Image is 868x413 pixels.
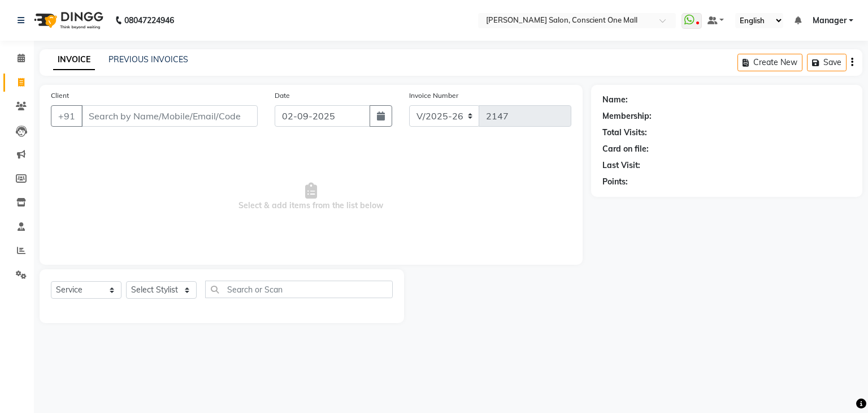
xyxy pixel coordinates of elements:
[602,110,652,122] div: Membership:
[409,91,458,101] label: Invoice Number
[124,5,174,36] b: 08047224946
[51,91,69,101] label: Client
[602,94,628,106] div: Name:
[53,50,95,70] a: INVOICE
[807,54,847,71] button: Save
[81,105,258,127] input: Search by Name/Mobile/Email/Code
[108,54,188,64] a: PREVIOUS INVOICES
[51,140,571,253] span: Select & add items from the list below
[602,127,647,139] div: Total Visits:
[602,143,649,155] div: Card on file:
[51,105,83,127] button: +91
[205,281,393,298] input: Search or Scan
[813,15,847,27] span: Manager
[275,91,290,101] label: Date
[29,5,106,36] img: logo
[602,176,628,188] div: Points:
[602,160,640,171] div: Last Visit:
[737,54,802,71] button: Create New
